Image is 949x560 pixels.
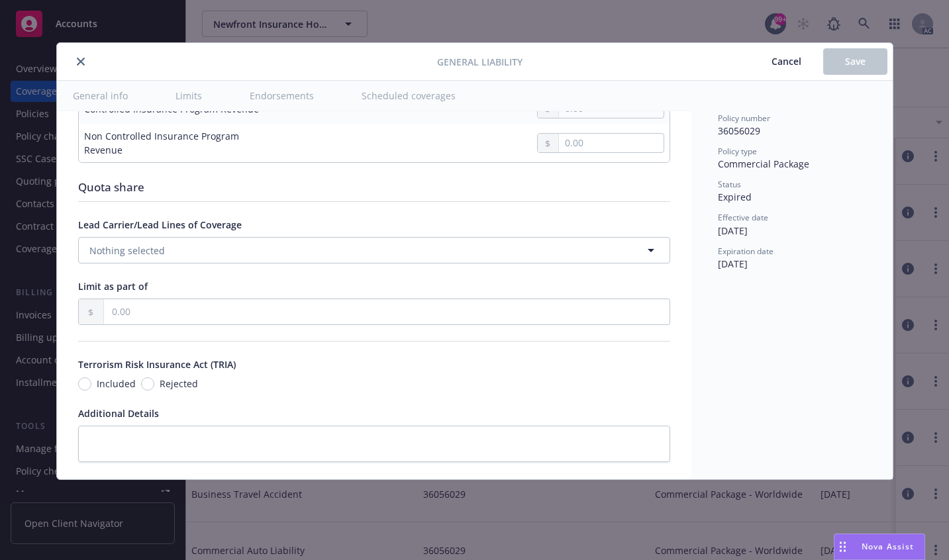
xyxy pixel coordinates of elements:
div: Non Controlled Insurance Program Revenue [84,129,272,157]
span: 36056029 [718,124,760,137]
button: Nothing selected [78,237,670,263]
span: General Liability [437,55,523,69]
span: Terrorism Risk Insurance Act (TRIA) [78,358,236,371]
input: Rejected [141,377,154,391]
button: Limits [160,81,218,111]
div: Quota share [78,179,670,196]
button: Save [823,48,887,75]
span: Expired [718,191,752,203]
div: Drag to move [834,534,851,559]
input: 0.00 [559,134,663,152]
span: Additional Details [78,407,159,420]
input: Included [78,377,91,391]
span: Rejected [160,377,198,391]
span: Effective date [718,212,768,223]
span: Expiration date [718,246,774,257]
span: [DATE] [718,224,748,237]
button: Scheduled coverages [346,81,472,111]
button: Nova Assist [834,534,925,560]
span: Save [845,55,866,68]
span: Lead Carrier/Lead Lines of Coverage [78,218,242,231]
span: Policy number [718,113,770,124]
span: Nova Assist [862,541,914,552]
span: Commercial Package [718,158,809,170]
span: Included [97,377,136,391]
span: Cancel [772,55,801,68]
span: Policy type [718,146,757,157]
button: Endorsements [234,81,330,111]
button: Cancel [750,48,823,75]
button: General info [57,81,144,111]
button: close [73,54,89,70]
span: [DATE] [718,257,748,270]
input: 0.00 [104,299,670,324]
span: Limit as part of [78,280,148,293]
span: Nothing selected [89,244,165,257]
div: Endorsements [78,478,660,494]
span: Status [718,179,741,190]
